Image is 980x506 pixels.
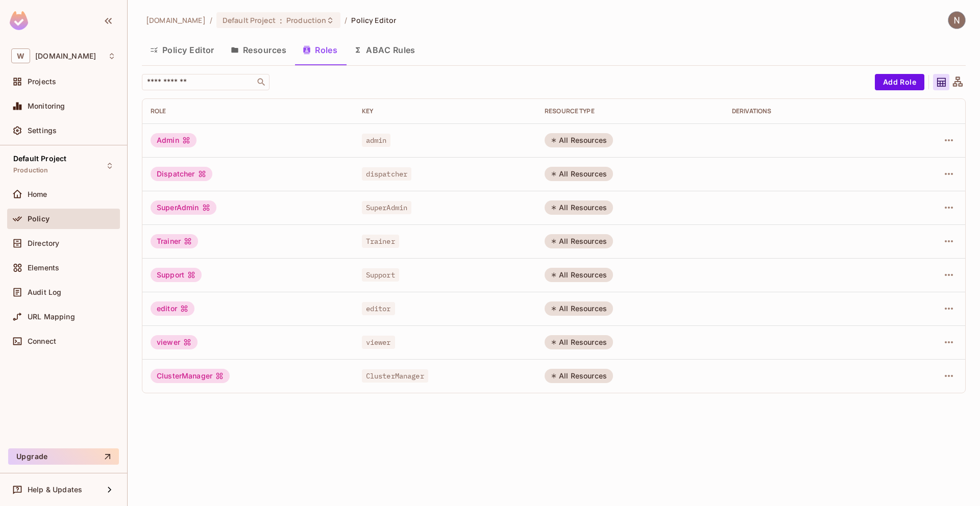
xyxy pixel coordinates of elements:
[28,239,59,247] span: Directory
[28,264,59,272] span: Elements
[28,78,56,86] span: Projects
[223,15,276,25] span: Default Project
[362,336,395,349] span: viewer
[28,102,65,110] span: Monitoring
[151,301,194,316] div: editor
[28,127,57,135] span: Settings
[151,369,230,383] div: ClusterManager
[35,52,96,60] span: Workspace: withpronto.com
[295,37,346,63] button: Roles
[545,167,613,181] div: All Resources
[8,448,119,465] button: Upgrade
[10,11,28,30] img: SReyMgAAAABJRU5ErkJggg==
[346,37,424,63] button: ABAC Rules
[151,268,202,282] div: Support
[28,313,75,321] span: URL Mapping
[151,133,197,147] div: Admin
[545,133,613,147] div: All Resources
[28,190,47,198] span: Home
[11,48,30,63] span: W
[13,166,48,174] span: Production
[362,107,528,115] div: Key
[28,288,61,296] span: Audit Log
[13,155,66,163] span: Default Project
[28,486,82,494] span: Help & Updates
[362,134,391,147] span: admin
[151,200,216,215] div: SuperAdmin
[545,301,613,316] div: All Resources
[545,268,613,282] div: All Resources
[28,215,50,223] span: Policy
[142,37,223,63] button: Policy Editor
[362,167,412,181] span: dispatcher
[948,12,965,29] img: Naman Malik
[545,369,613,383] div: All Resources
[362,201,412,214] span: SuperAdmin
[151,234,198,248] div: Trainer
[286,15,326,25] span: Production
[151,167,212,181] div: Dispatcher
[362,369,428,383] span: ClusterManager
[362,302,395,315] span: editor
[732,107,885,115] div: Derivations
[545,200,613,215] div: All Resources
[345,15,347,25] li: /
[351,15,396,25] span: Policy Editor
[362,268,399,282] span: Support
[279,16,283,24] span: :
[875,74,924,90] button: Add Role
[210,15,212,25] li: /
[151,107,346,115] div: Role
[223,37,295,63] button: Resources
[28,337,56,345] span: Connect
[362,235,399,248] span: Trainer
[545,234,613,248] div: All Resources
[146,15,206,25] span: the active workspace
[545,335,613,349] div: All Resources
[151,335,198,349] div: viewer
[545,107,716,115] div: RESOURCE TYPE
